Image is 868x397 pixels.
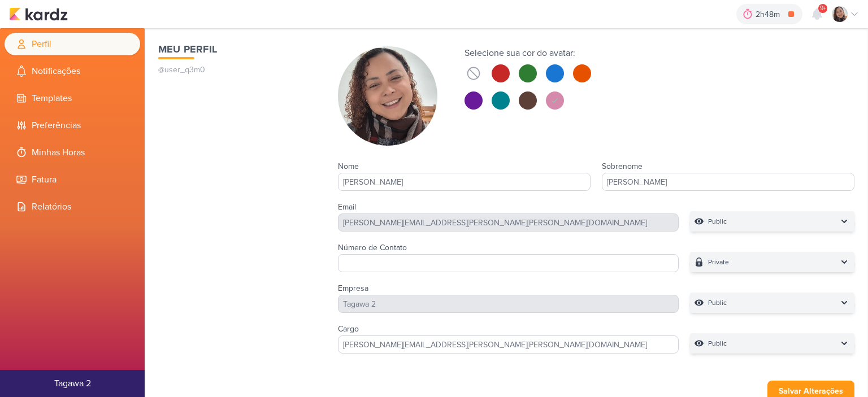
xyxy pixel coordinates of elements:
button: Private [690,252,854,272]
li: Fatura [5,168,140,191]
li: Preferências [5,114,140,137]
label: Sobrenome [602,162,643,171]
h1: Meu Perfil [158,42,315,57]
li: Minhas Horas [5,141,140,164]
li: Notificações [5,60,140,82]
div: Selecione sua cor do avatar: [465,46,591,60]
button: Public [690,333,854,354]
li: Perfil [5,33,140,55]
div: [PERSON_NAME][EMAIL_ADDRESS][PERSON_NAME][PERSON_NAME][DOMAIN_NAME] [338,213,679,232]
div: 2h48m [756,8,783,20]
img: Sharlene Khoury [338,46,437,146]
button: Public [690,293,854,313]
li: Relatórios [5,195,140,218]
p: Private [708,256,729,268]
p: Public [708,216,727,227]
p: Public [708,338,727,349]
label: Nome [338,162,359,171]
button: Public [690,211,854,232]
p: Public [708,297,727,308]
img: Sharlene Khoury [832,6,848,22]
p: @user_q3m0 [158,64,315,76]
label: Número de Contato [338,243,407,252]
label: Cargo [338,324,359,334]
label: Empresa [338,283,368,293]
img: kardz.app [9,7,68,21]
span: 9+ [820,4,826,13]
label: Email [338,202,356,212]
li: Templates [5,87,140,110]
